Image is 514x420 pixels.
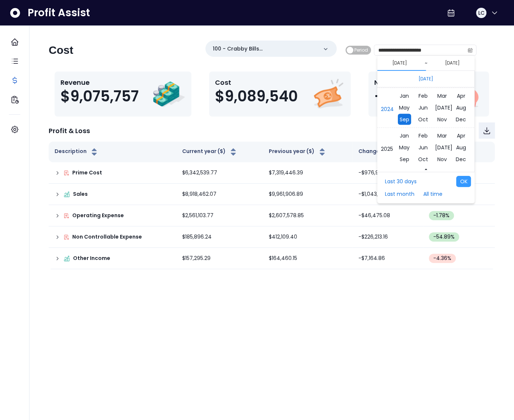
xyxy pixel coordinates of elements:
[435,114,449,125] span: Nov
[433,90,451,101] div: Mar 2024
[72,233,142,241] p: Non Controllable Expense
[432,85,444,94] div: Friday
[354,46,368,55] span: Period
[417,114,430,125] span: Oct
[215,77,298,87] p: Cost
[395,114,413,125] div: Sep 2024
[377,88,474,128] div: 2024
[433,102,451,113] div: Jul 2024
[263,226,352,248] td: $412,109.40
[452,90,470,101] div: Apr 2024
[28,6,90,20] span: Profit Assist
[417,153,430,164] span: Oct
[358,147,401,156] button: Change ($)
[395,130,413,141] div: Jan 2025
[452,130,470,141] div: Apr 2025
[452,102,470,113] div: Aug 2024
[176,205,263,226] td: $2,561,103.77
[374,77,436,87] p: Net Income
[423,85,428,94] span: Th
[454,114,468,125] span: Dec
[423,167,428,172] svg: arrow up
[407,85,420,94] div: Wednesday
[389,59,410,67] button: Select start date
[374,87,436,105] span: -$13,783
[414,114,433,125] div: Oct 2024
[383,85,395,94] div: Monday
[60,87,139,105] span: $9,075,757
[454,102,468,113] span: Aug
[442,59,463,67] button: Select end date
[176,184,263,205] td: $8,918,462.07
[433,130,451,141] div: Mar 2025
[381,188,418,199] button: Last month
[398,90,411,101] span: Jan
[456,176,471,187] button: OK
[263,162,352,184] td: $7,319,446.39
[55,147,99,156] button: Description
[454,153,468,164] span: Dec
[312,77,345,111] img: Cost
[433,102,454,113] span: [DATE]
[417,90,430,101] span: Feb
[468,48,473,53] svg: calendar
[49,44,73,57] h2: Cost
[452,153,470,164] div: Dec 2025
[386,85,392,94] span: Mo
[414,153,433,164] div: Oct 2025
[263,184,352,205] td: $9,961,906.89
[420,85,432,94] div: Thursday
[73,254,110,262] p: Other Income
[433,254,451,262] span: -4.36 %
[417,130,430,141] span: Feb
[72,169,102,177] p: Prime Cost
[176,162,263,184] td: $6,342,539.77
[414,90,433,101] div: Feb 2024
[176,226,263,248] td: $185,896.24
[395,85,407,94] div: Tuesday
[456,85,469,94] div: Sunday
[352,162,423,184] td: -$976,906.62
[455,130,467,141] span: Apr
[399,85,404,94] span: Tu
[398,153,411,164] span: Sep
[398,130,411,141] span: Jan
[435,130,449,141] span: Mar
[381,105,394,112] div: 2024
[414,130,433,141] div: Feb 2025
[395,90,413,101] div: Jan 2024
[452,142,470,153] div: Aug 2025
[176,248,263,269] td: $157,295.29
[433,233,455,241] span: -54.89 %
[444,85,456,94] div: Saturday
[72,212,124,219] p: Operating Expense
[60,77,139,87] p: Revenue
[263,248,352,269] td: $164,460.15
[263,205,352,226] td: $2,607,578.85
[433,153,451,164] div: Nov 2025
[414,102,433,113] div: Jun 2024
[269,147,327,156] button: Previous year ($)
[433,114,451,125] div: Nov 2024
[182,147,238,156] button: Current year ($)
[433,212,449,219] span: -1.78 %
[410,85,417,94] span: We
[352,184,423,205] td: -$1,043,444.82
[460,85,466,94] span: Su
[73,190,88,198] p: Sales
[435,153,449,164] span: Nov
[455,90,467,101] span: Apr
[425,59,427,67] span: ~
[414,142,433,153] div: Jun 2025
[215,87,298,105] span: $9,089,540
[383,85,469,165] div: Sep 2024
[398,114,411,125] span: Sep
[416,74,436,83] button: Select month
[417,142,430,153] span: Jun
[447,85,454,94] span: Sa
[454,142,468,153] span: Aug
[397,102,411,113] span: May
[352,205,423,226] td: -$46,475.08
[395,153,413,164] div: Sep 2025
[395,142,413,153] div: May 2025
